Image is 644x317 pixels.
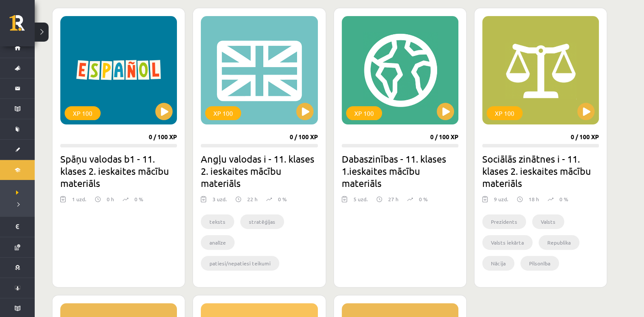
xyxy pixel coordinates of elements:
p: 0 % [134,195,143,203]
h2: Angļu valodas i - 11. klases 2. ieskaites mācību materiāls [201,153,317,189]
p: 0 % [278,195,287,203]
li: Valsts iekārta [482,235,533,250]
p: 27 h [388,195,399,203]
li: Pilsonība [520,256,559,271]
p: 0 h [107,195,114,203]
li: Republika [539,235,579,250]
li: Prezidents [482,214,526,229]
div: XP 100 [65,106,101,120]
div: 1 uzd. [72,195,86,208]
div: XP 100 [346,106,382,120]
div: 3 uzd. [212,195,227,208]
li: teksts [201,214,234,229]
li: Valsts [532,214,564,229]
li: analīze [201,235,235,250]
li: patiesi/nepatiesi teikumi [201,256,279,271]
a: Rīgas 1. Tālmācības vidusskola [10,15,35,37]
div: XP 100 [205,106,241,120]
p: 22 h [247,195,258,203]
li: stratēģijas [240,214,284,229]
h2: Sociālās zinātnes i - 11. klases 2. ieskaites mācību materiāls [482,153,599,189]
h2: Dabaszinības - 11. klases 1.ieskaites mācību materiāls [342,153,458,189]
div: 9 uzd. [494,195,508,208]
p: 0 % [419,195,428,203]
div: 5 uzd. [353,195,368,208]
p: 0 % [559,195,568,203]
div: XP 100 [487,106,523,120]
li: Nācija [482,256,514,271]
p: 18 h [529,195,539,203]
h2: Spāņu valodas b1 - 11. klases 2. ieskaites mācību materiāls [60,153,177,189]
